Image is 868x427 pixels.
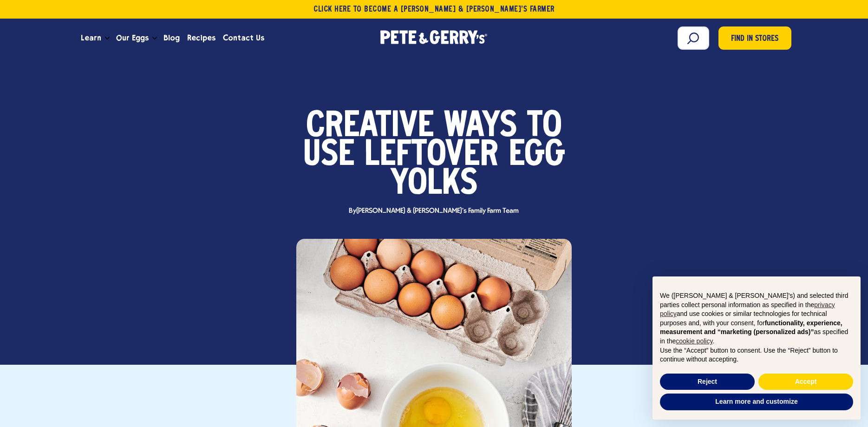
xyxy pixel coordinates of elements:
span: By [344,208,523,215]
button: Accept [758,374,853,390]
span: [PERSON_NAME] & [PERSON_NAME]'s Family Farm Team [356,207,519,215]
a: Our Eggs [112,26,152,51]
span: Contact Us [223,32,264,44]
input: Search [678,26,709,50]
a: Find in Stores [718,26,791,50]
span: Recipes [187,32,215,44]
button: Open the dropdown menu for Learn [105,37,110,40]
a: Contact Us [219,26,268,51]
a: Learn [77,26,105,51]
span: Use [303,141,354,170]
p: Use the “Accept” button to consent. Use the “Reject” button to continue without accepting. [660,346,853,364]
span: Egg [509,141,565,170]
button: Reject [660,374,755,390]
span: Ways [444,112,517,141]
p: We ([PERSON_NAME] & [PERSON_NAME]'s) and selected third parties collect personal information as s... [660,291,853,346]
span: Creative [306,112,434,141]
span: Leftover [365,141,498,170]
span: Blog [163,32,180,44]
span: to [527,112,562,141]
button: Learn more and customize [660,394,853,410]
span: Our Eggs [116,32,149,44]
a: Blog [160,26,183,51]
span: Find in Stores [731,33,778,46]
span: Yolks [391,170,477,199]
a: cookie policy [676,337,712,345]
button: Open the dropdown menu for Our Eggs [152,37,157,40]
a: Recipes [183,26,219,51]
span: Learn [81,32,101,44]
